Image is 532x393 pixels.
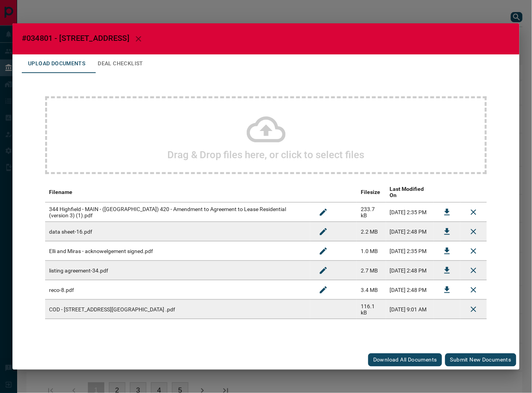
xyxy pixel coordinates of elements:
[45,280,310,300] td: reco-8.pdf
[45,300,310,319] td: COD - [STREET_ADDRESS][GEOGRAPHIC_DATA] .pdf
[386,300,434,319] td: [DATE] 9:01 AM
[464,242,483,260] button: Remove File
[45,241,310,261] td: Elli and Miras - acknowelgement signed.pdf
[386,182,434,203] th: Last Modified On
[438,222,457,241] button: Download
[460,182,487,203] th: delete file action column
[357,222,386,241] td: 2.2 MB
[357,300,386,319] td: 116.1 kB
[438,242,457,260] button: Download
[357,203,386,222] td: 233.7 kB
[445,353,516,367] button: Submit new documents
[314,281,333,299] button: Rename
[464,203,483,222] button: Remove File
[386,241,434,261] td: [DATE] 2:35 PM
[386,280,434,300] td: [DATE] 2:48 PM
[314,242,333,260] button: Rename
[22,54,91,73] button: Upload Documents
[310,182,357,203] th: edit column
[91,54,149,73] button: Deal Checklist
[464,300,483,319] button: Delete
[438,203,457,222] button: Download
[386,261,434,280] td: [DATE] 2:48 PM
[357,280,386,300] td: 3.4 MB
[357,261,386,280] td: 2.7 MB
[314,203,333,222] button: Rename
[438,281,457,299] button: Download
[357,182,386,203] th: Filesize
[368,353,442,367] button: Download All Documents
[168,149,365,161] h2: Drag & Drop files here, or click to select files
[464,261,483,280] button: Remove File
[386,222,434,241] td: [DATE] 2:48 PM
[357,241,386,261] td: 1.0 MB
[45,203,310,222] td: 344 Highfield - MAIN - ([GEOGRAPHIC_DATA]) 420 - Amendment to Agreement to Lease Residential (ver...
[314,222,333,241] button: Rename
[45,222,310,241] td: data sheet-16.pdf
[434,182,460,203] th: download action column
[464,222,483,241] button: Remove File
[464,281,483,299] button: Remove File
[438,261,457,280] button: Download
[45,182,310,203] th: Filename
[386,203,434,222] td: [DATE] 2:35 PM
[45,261,310,280] td: listing agreement-34.pdf
[22,33,129,43] span: #034801 - [STREET_ADDRESS]
[45,96,487,174] div: Drag & Drop files here, or click to select files
[314,261,333,280] button: Rename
